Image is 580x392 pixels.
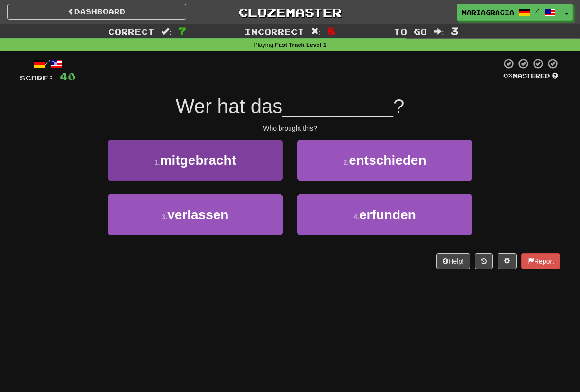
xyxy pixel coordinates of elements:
[311,27,321,36] span: :
[359,207,416,222] span: erfunden
[475,253,493,269] button: Round history (alt+y)
[353,213,359,221] small: 4 .
[160,153,236,168] span: mitgebracht
[167,207,228,222] span: verlassen
[343,159,349,166] small: 2 .
[275,42,326,48] strong: Fast Track Level 1
[154,159,160,166] small: 1 .
[282,95,393,117] span: __________
[245,27,304,36] span: Incorrect
[327,25,335,36] span: 8
[297,194,472,235] button: 4.erfunden
[7,4,186,20] a: Dashboard
[501,72,560,80] div: Mastered
[108,140,283,181] button: 1.mitgebracht
[436,253,470,269] button: Help!
[434,27,444,36] span: :
[200,4,380,20] a: Clozemaster
[176,95,283,117] span: Wer hat das
[521,253,560,269] button: Report
[108,194,283,235] button: 3.verlassen
[161,27,172,36] span: :
[503,72,513,80] span: 0 %
[349,153,426,168] span: entschieden
[535,8,540,14] span: /
[20,74,54,82] span: Score:
[178,25,186,36] span: 7
[60,71,76,82] span: 40
[394,27,427,36] span: To go
[457,4,561,21] a: mariagracia /
[162,213,168,221] small: 3 .
[462,8,514,17] span: mariagracia
[297,140,472,181] button: 2.entschieden
[451,25,459,36] span: 3
[393,95,404,117] span: ?
[20,124,560,133] div: Who brought this?
[108,27,154,36] span: Correct
[20,58,76,70] div: /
